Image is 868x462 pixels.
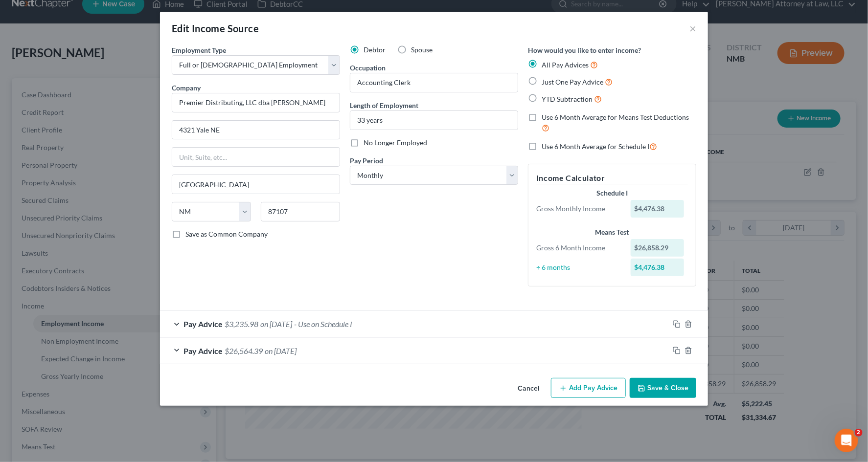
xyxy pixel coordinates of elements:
[835,429,858,452] iframe: Intercom live chat
[551,378,626,398] button: Add Pay Advice
[350,156,383,165] span: Pay Period
[510,379,547,398] button: Cancel
[350,63,386,73] label: Occupation
[265,346,297,355] span: on [DATE]
[172,22,259,35] div: Edit Income Source
[536,188,688,198] div: Schedule I
[542,95,593,103] span: YTD Subtraction
[689,22,696,34] button: ×
[531,263,626,272] div: ÷ 6 months
[172,93,340,112] input: Search company by name...
[183,319,223,329] span: Pay Advice
[294,319,352,329] span: - Use on Schedule I
[172,84,201,92] span: Company
[536,172,688,184] h5: Income Calculator
[528,45,641,55] label: How would you like to enter income?
[631,259,685,276] div: $4,476.38
[172,46,226,54] span: Employment Type
[542,113,689,121] span: Use 6 Month Average for Means Test Deductions
[411,45,433,54] span: Spouse
[225,346,263,355] span: $26,564.39
[260,319,292,329] span: on [DATE]
[531,204,626,214] div: Gross Monthly Income
[542,142,649,151] span: Use 6 Month Average for Schedule I
[631,200,685,218] div: $4,476.38
[542,78,603,86] span: Just One Pay Advice
[536,227,688,237] div: Means Test
[172,148,340,166] input: Unit, Suite, etc...
[350,73,518,92] input: --
[183,346,223,355] span: Pay Advice
[855,429,863,437] span: 2
[185,230,268,238] span: Save as Common Company
[364,45,386,54] span: Debtor
[630,378,696,398] button: Save & Close
[631,239,685,257] div: $26,858.29
[225,319,258,329] span: $3,235.98
[172,121,340,139] input: Enter address...
[350,111,518,130] input: ex: 2 years
[172,175,340,194] input: Enter city...
[542,61,589,69] span: All Pay Advices
[261,202,340,221] input: Enter zip...
[531,243,626,253] div: Gross 6 Month Income
[364,138,427,147] span: No Longer Employed
[350,100,418,110] label: Length of Employment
